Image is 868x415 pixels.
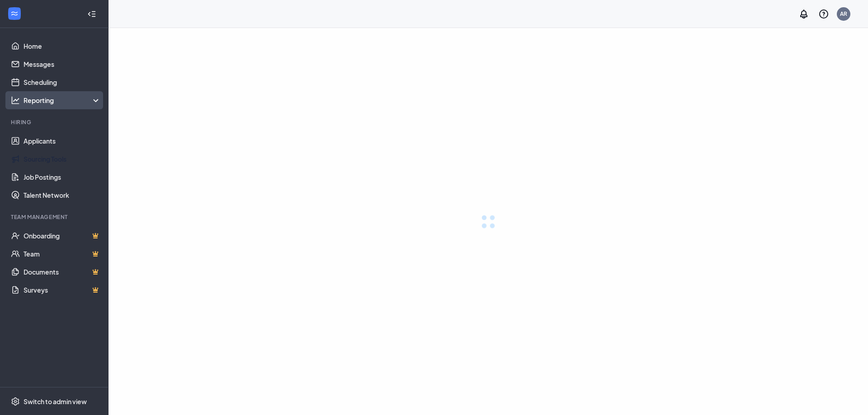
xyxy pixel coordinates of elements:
a: OnboardingCrown [24,227,101,245]
a: Job Postings [24,168,101,186]
svg: QuestionInfo [818,9,829,19]
a: DocumentsCrown [24,263,101,281]
a: Sourcing Tools [24,150,101,168]
a: Talent Network [24,186,101,204]
a: Home [24,37,101,55]
a: Scheduling [24,73,101,91]
svg: Analysis [11,96,20,105]
a: SurveysCrown [24,281,101,299]
svg: Notifications [798,9,809,19]
a: Messages [24,55,101,73]
a: TeamCrown [24,245,101,263]
div: Hiring [11,118,99,126]
div: Team Management [11,213,99,221]
svg: Settings [11,397,20,406]
a: Applicants [24,132,101,150]
div: AR [840,10,847,18]
svg: Collapse [87,9,96,19]
div: Reporting [24,96,101,105]
svg: WorkstreamLogo [10,9,19,18]
div: Switch to admin view [24,397,87,406]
